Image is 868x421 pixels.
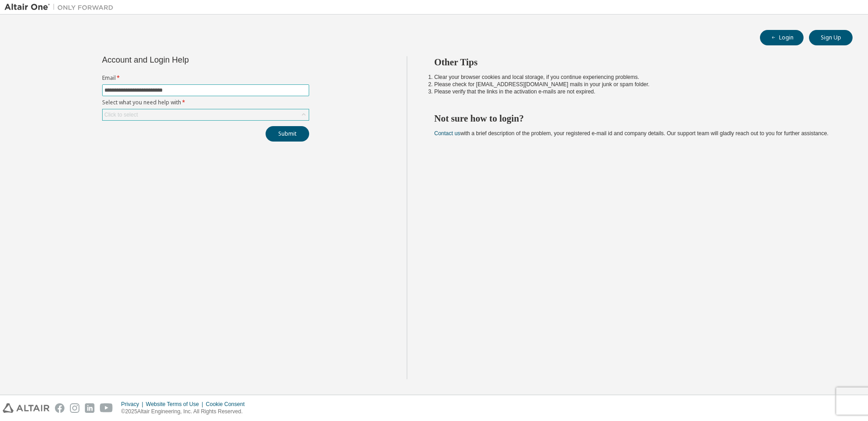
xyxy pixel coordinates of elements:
button: Login [760,30,804,45]
label: Email [102,74,309,82]
label: Select what you need help with [102,99,309,106]
img: youtube.svg [100,403,113,413]
li: Please verify that the links in the activation e-mails are not expired. [434,88,837,95]
img: Altair One [5,3,118,12]
div: Click to select [103,109,309,120]
h2: Not sure how to login? [434,113,837,124]
div: Cookie Consent [206,401,250,408]
img: altair_logo.svg [3,403,49,413]
img: instagram.svg [70,403,79,413]
div: Click to select [104,111,138,118]
button: Submit [266,126,309,142]
img: linkedin.svg [85,403,94,413]
div: Website Terms of Use [146,401,206,408]
img: facebook.svg [55,403,64,413]
span: with a brief description of the problem, your registered e-mail id and company details. Our suppo... [434,130,829,137]
a: Contact us [434,130,460,137]
div: Account and Login Help [102,56,268,64]
p: © 2025 Altair Engineering, Inc. All Rights Reserved. [121,408,250,416]
li: Clear your browser cookies and local storage, if you continue experiencing problems. [434,73,837,81]
h2: Other Tips [434,56,837,68]
button: Sign Up [809,30,853,45]
div: Privacy [121,401,146,408]
li: Please check for [EMAIL_ADDRESS][DOMAIN_NAME] mails in your junk or spam folder. [434,81,837,88]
